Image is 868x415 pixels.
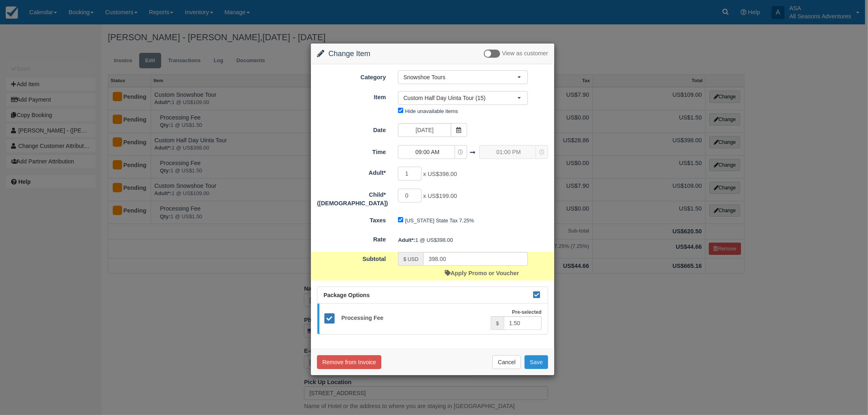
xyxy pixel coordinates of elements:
[405,217,474,224] label: [US_STATE] State Tax 7.25%
[335,315,491,321] h5: Processing Fee
[311,70,392,82] label: Category
[324,292,370,298] span: Package Options
[311,90,392,102] label: Item
[403,256,418,262] small: $ USD
[311,213,392,225] label: Taxes
[525,355,548,369] button: Save
[496,321,499,326] small: $
[403,94,517,102] span: Custom Half Day Uinta Tour (15)
[398,91,528,105] button: Custom Half Day Uinta Tour (15)
[423,193,457,199] span: x US$199.00
[398,70,528,84] button: Snowshoe Tours
[398,237,415,243] strong: Adult*
[398,167,422,180] input: Adult*
[492,355,521,369] button: Cancel
[512,309,542,315] strong: Pre-selected
[445,270,519,276] a: Apply Promo or Voucher
[311,232,392,244] label: Rate
[398,145,467,159] button: 09:00 AM
[405,108,458,114] label: Hide unavailable items
[502,50,548,57] span: View as customer
[311,123,392,135] label: Date
[423,171,457,177] span: x US$398.00
[311,252,392,263] label: Subtotal
[398,148,456,156] span: 09:00 AM
[392,233,554,247] div: 1 @ US$398.00
[403,73,517,81] span: Snowshoe Tours
[398,189,422,202] input: Child*(12 to 4 years old)
[311,188,392,207] label: Child*(12 to 4 years old)
[311,145,392,156] label: Time
[311,166,392,177] label: Adult*
[317,304,548,334] a: Processing Fee Pre-selected $
[328,50,370,58] span: Change Item
[317,355,381,369] button: Remove from Invoice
